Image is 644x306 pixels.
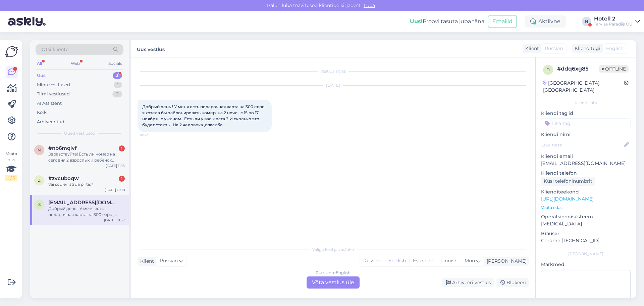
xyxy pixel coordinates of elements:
[38,178,41,183] span: z
[362,2,377,8] span: Luba
[138,258,154,265] div: Klient
[112,91,122,97] div: 0
[523,45,539,52] div: Klient
[37,100,62,107] div: AI Assistent
[599,65,629,73] span: Offline
[37,82,70,88] div: Minu vestlused
[541,205,631,211] p: Vaata edasi ...
[541,153,631,160] p: Kliendi email
[410,17,485,26] div: Proovi tasuta juba täna:
[138,247,529,253] div: Valige keel ja vastake
[37,109,47,116] div: Kõik
[541,110,631,117] p: Kliendi tag'id
[410,18,423,25] b: Uus!
[496,278,529,287] div: Blokeeri
[385,256,409,266] div: English
[484,258,527,265] div: [PERSON_NAME]
[37,91,70,97] div: Tiimi vestlused
[38,202,41,207] span: s
[594,21,633,27] div: Tervise Paradiis OÜ
[48,145,77,151] span: #nb6mqlvf
[541,160,631,167] p: [EMAIL_ADDRESS][DOMAIN_NAME]
[465,258,475,264] span: Muu
[5,151,17,181] div: Vaata siia
[5,175,17,181] div: 0 / 3
[409,256,437,266] div: Estonian
[38,147,41,152] span: n
[442,278,494,287] div: Arhiveeri vestlus
[160,257,178,265] span: Russian
[307,276,360,289] div: Võta vestlus üle
[142,104,268,127] span: Добрый день ! У меня есть подарочная карта на 300 евро , я,хотела бы забронировать номер на 2 ноч...
[104,218,125,223] div: [DATE] 10:37
[541,196,594,202] a: [URL][DOMAIN_NAME]
[541,177,595,186] div: Küsi telefoninumbrit
[138,82,529,88] div: [DATE]
[69,59,81,68] div: Web
[582,17,591,26] div: H
[360,256,385,266] div: Russian
[119,145,125,151] div: 1
[316,270,351,276] div: Russian to English
[541,261,631,268] p: Märkmed
[119,176,125,182] div: 1
[114,82,122,88] div: 1
[525,15,566,28] div: Aktiivne
[594,16,640,27] a: Hotell 2Tervise Paradiis OÜ
[541,188,631,195] p: Klienditeekond
[106,163,125,168] div: [DATE] 11:15
[541,251,631,257] div: [PERSON_NAME]
[138,68,529,74] div: Vestlus algas
[42,46,68,53] span: Otsi kliente
[541,230,631,237] p: Brauser
[437,256,461,266] div: Finnish
[107,59,123,68] div: Socials
[546,67,550,72] span: d
[48,175,79,181] span: #zvcuboqw
[541,220,631,227] p: [MEDICAL_DATA]
[37,119,64,125] div: Arhiveeritud
[113,72,122,79] div: 3
[543,80,624,94] div: [GEOGRAPHIC_DATA], [GEOGRAPHIC_DATA]
[105,187,125,192] div: [DATE] 11:08
[572,45,600,52] div: Klienditugi
[541,237,631,244] p: Chrome [TECHNICAL_ID]
[48,206,125,218] div: Добрый день ! У меня есть подарочная карта на 300 евро , я,хотела бы забронировать номер на 2 ноч...
[48,200,118,206] span: sargon2@inbox.lv
[48,151,125,163] div: Здравствуйте! Есть ли номер на сегодня 2 взрослых и ребенок 11лет?
[37,72,46,79] div: Uus
[541,118,631,128] input: Lisa tag
[5,45,18,58] img: Askly Logo
[541,170,631,177] p: Kliendi telefon
[541,213,631,220] p: Operatsioonisüsteem
[137,44,165,53] label: Uus vestlus
[36,59,43,68] div: All
[140,132,165,137] span: 10:37
[545,45,563,52] span: Russian
[64,130,95,136] span: Uued vestlused
[594,16,633,21] div: Hotell 2
[48,181,125,187] div: Vai sodien strda pirtis?
[541,131,631,138] p: Kliendi nimi
[488,15,517,28] button: Emailid
[557,65,599,73] div: # ddq6xg85
[606,45,624,52] span: English
[541,141,623,148] input: Lisa nimi
[541,100,631,106] div: Kliendi info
